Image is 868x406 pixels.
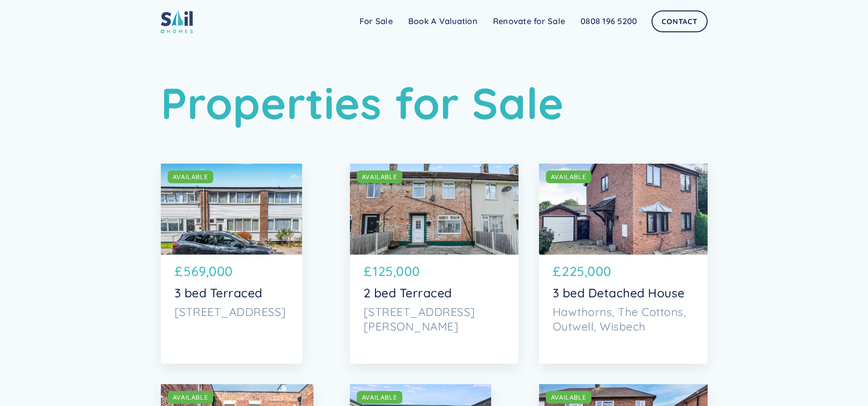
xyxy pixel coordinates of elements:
p: 3 bed Detached House [553,286,694,300]
a: Book A Valuation [401,12,485,30]
p: 569,000 [184,261,233,281]
div: AVAILABLE [173,393,208,402]
a: AVAILABLE£569,0003 bed Terraced[STREET_ADDRESS] [161,164,302,364]
a: Contact [652,10,707,32]
a: For Sale [352,12,401,30]
div: AVAILABLE [362,393,397,402]
img: sail home logo colored [161,9,193,33]
a: Renovate for Sale [485,12,573,30]
p: £ [175,261,183,281]
div: AVAILABLE [551,172,586,181]
p: £ [553,261,561,281]
div: AVAILABLE [551,393,586,402]
div: AVAILABLE [362,172,397,181]
p: £ [364,261,372,281]
p: 125,000 [373,261,420,281]
p: 2 bed Terraced [364,286,505,300]
h1: Properties for Sale [161,77,708,129]
a: 0808 196 5200 [573,12,645,30]
p: [STREET_ADDRESS] [175,305,288,319]
p: 225,000 [562,261,611,281]
a: AVAILABLE£125,0002 bed Terraced[STREET_ADDRESS][PERSON_NAME] [350,164,519,364]
div: AVAILABLE [173,172,208,181]
p: Hawthorns, The Cottons, Outwell, Wisbech [553,305,694,334]
p: [STREET_ADDRESS][PERSON_NAME] [364,305,505,334]
p: 3 bed Terraced [175,286,288,300]
a: AVAILABLE£225,0003 bed Detached HouseHawthorns, The Cottons, Outwell, Wisbech [539,164,708,364]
